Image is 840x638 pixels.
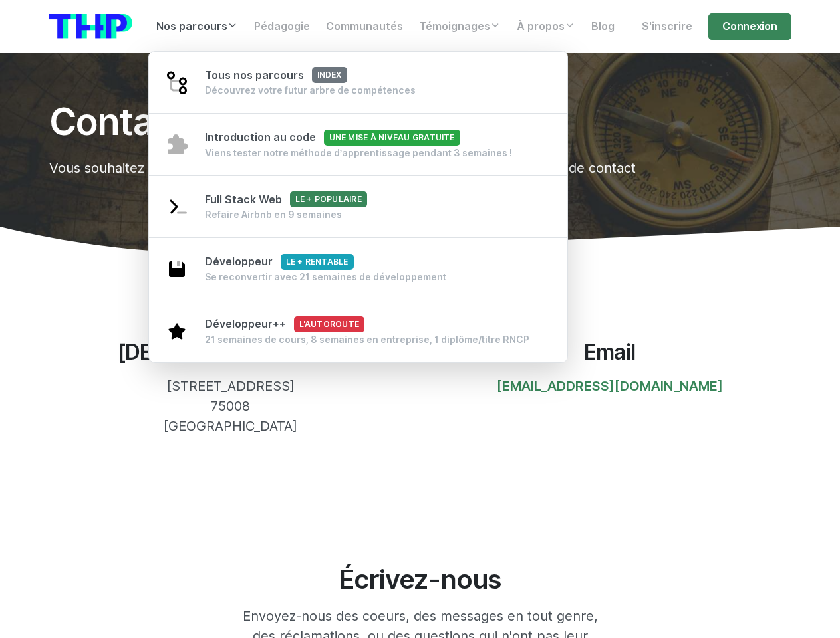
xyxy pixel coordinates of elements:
a: Blog [583,13,623,40]
span: index [312,67,347,83]
span: Tous nos parcours [205,69,347,82]
span: Développeur++ [205,318,365,330]
span: Développeur [205,255,354,268]
span: L'autoroute [294,316,365,332]
h3: Email [428,340,791,365]
img: save-2003ce5719e3e880618d2f866ea23079.svg [165,257,189,281]
a: Connexion [708,13,791,40]
h2: Écrivez-nous [239,564,602,595]
a: Nos parcours [148,13,246,40]
a: DéveloppeurLe + rentable Se reconvertir avec 21 semaines de développement [149,237,568,300]
img: logo [49,14,132,39]
span: [STREET_ADDRESS] 75008 [GEOGRAPHIC_DATA] [164,378,297,434]
div: Viens tester notre méthode d’apprentissage pendant 3 semaines ! [205,146,513,159]
a: Full Stack WebLe + populaire Refaire Airbnb en 9 semaines [149,175,568,239]
span: Full Stack Web [205,193,367,206]
a: S'inscrire [634,13,700,40]
div: Se reconvertir avec 21 semaines de développement [205,270,446,284]
a: Témoignages [411,13,509,40]
h1: Contactez-nous [49,101,665,142]
img: star-1b1639e91352246008672c7d0108e8fd.svg [165,319,189,343]
span: Le + rentable [281,254,354,270]
a: Introduction au codeUne mise à niveau gratuite Viens tester notre méthode d’apprentissage pendant... [149,113,568,176]
div: 21 semaines de cours, 8 semaines en entreprise, 1 diplôme/titre RNCP [205,333,529,346]
h3: [DEMOGRAPHIC_DATA] [49,340,412,365]
img: git-4-38d7f056ac829478e83c2c2dd81de47b.svg [165,70,189,94]
a: Développeur++L'autoroute 21 semaines de cours, 8 semaines en entreprise, 1 diplôme/titre RNCP [149,300,568,362]
a: Tous nos parcoursindex Découvrez votre futur arbre de compétences [149,51,568,114]
img: puzzle-4bde4084d90f9635442e68fcf97b7805.svg [165,132,189,156]
div: Découvrez votre futur arbre de compétences [205,84,416,97]
img: terminal-92af89cfa8d47c02adae11eb3e7f907c.svg [165,195,189,219]
a: Communautés [318,13,411,40]
div: Refaire Airbnb en 9 semaines [205,208,367,221]
a: Pédagogie [246,13,318,40]
span: Le + populaire [290,191,367,207]
a: À propos [509,13,583,40]
span: Introduction au code [205,131,460,144]
a: [EMAIL_ADDRESS][DOMAIN_NAME] [497,378,723,394]
p: Vous souhaitez nous contacter ? Vous trouverez dans cete page nos informations de contact [49,158,665,178]
span: Une mise à niveau gratuite [324,130,460,146]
